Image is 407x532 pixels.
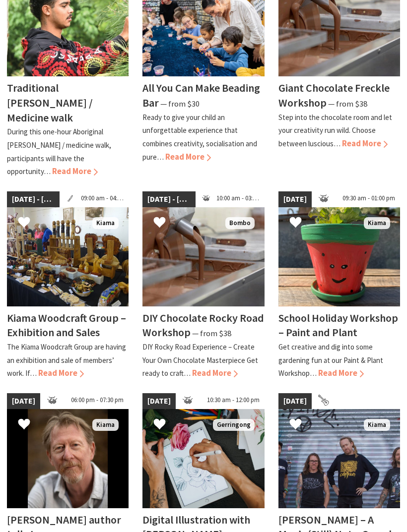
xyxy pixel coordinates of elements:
span: [DATE] - [DATE] [7,191,60,207]
h4: Kiama Woodcraft Group – Exhibition and Sales [7,311,126,340]
span: [DATE] [7,393,40,409]
span: Kiama [364,419,390,431]
span: Read More [38,368,84,378]
span: [DATE] [278,191,312,207]
span: 10:30 am - 12:00 pm [202,393,265,409]
h4: School Holiday Workshop – Paint and Plant [278,311,398,340]
span: Read More [52,166,98,177]
p: During this one-hour Aboriginal [PERSON_NAME] / medicine walk, participants will have the opportu... [7,127,111,176]
img: Frenzel Rhomb Kiama Pavilion Saturday 4th October [278,409,400,508]
p: DIY Rocky Road Experience – Create Your Own Chocolate Masterpiece Get ready to craft… [142,342,258,378]
span: ⁠— from $38 [328,99,367,109]
a: [DATE] - [DATE] 10:00 am - 03:45 pm Chocolate Production. The Treat Factory Bombo DIY Chocolate R... [142,191,264,380]
span: 09:30 am - 01:00 pm [338,191,400,207]
p: Ready to give your child an unforgettable experience that combines creativity, socialisation and ... [142,113,257,162]
h4: Traditional [PERSON_NAME] / Medicine walk [7,81,93,124]
h4: Giant Chocolate Freckle Workshop [278,81,390,110]
img: Woman's hands sketching an illustration of a rose on an iPad with a digital stylus [142,409,264,508]
img: Plant & Pot [278,207,400,306]
a: [DATE] 09:30 am - 01:00 pm Plant & Pot Kiama School Holiday Workshop – Paint and Plant Get creati... [278,191,400,380]
button: Click to Favourite Chris Hammer author talk: Legacy [8,408,40,442]
h4: DIY Chocolate Rocky Road Workshop [142,311,264,340]
span: Bombo [225,217,255,230]
span: Read More [192,368,238,378]
span: 06:00 pm - 07:30 pm [66,393,129,409]
img: The wonders of wood [7,207,129,306]
span: [DATE] [278,393,312,409]
span: ⁠— from $38 [192,328,231,339]
span: [DATE] [142,393,176,409]
span: 09:00 am - 04:00 pm [76,191,129,207]
span: Read More [318,368,364,378]
span: 10:00 am - 03:45 pm [211,191,264,207]
p: Get creative and dig into some gardening fun at our Paint & Plant Workshop… [278,342,383,378]
button: Click to Favourite Digital Illustration with Daniela Franza [143,408,176,442]
span: ⁠— from $30 [160,99,200,109]
button: Click to Favourite Frenzal Rhomb – A Man’s (Still) Not a Camel – 25th-ish Anniversary Tour [279,408,312,442]
button: Click to Favourite Kiama Woodcraft Group – Exhibition and Sales [8,206,40,240]
a: [DATE] - [DATE] 09:00 am - 04:00 pm The wonders of wood Kiama Kiama Woodcraft Group – Exhibition ... [7,191,129,380]
h4: All You Can Make Beading Bar [142,81,260,110]
p: Step into the chocolate room and let your creativity run wild. Choose between luscious… [278,113,392,148]
span: Kiama [92,217,119,230]
img: Chocolate Production. The Treat Factory [142,207,264,306]
button: Click to Favourite DIY Chocolate Rocky Road Workshop [143,206,176,240]
span: Gerringong [213,419,255,431]
span: Read More [165,152,211,162]
img: Man wearing a beige shirt, with short dark blonde hair and a beard [7,409,129,508]
span: Read More [342,138,388,149]
span: [DATE] - [DATE] [142,191,195,207]
span: Kiama [364,217,390,230]
span: Kiama [92,419,119,431]
button: Click to Favourite School Holiday Workshop – Paint and Plant [279,206,312,240]
p: The Kiama Woodcraft Group are having an exhibition and sale of members’ work. If… [7,342,126,378]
